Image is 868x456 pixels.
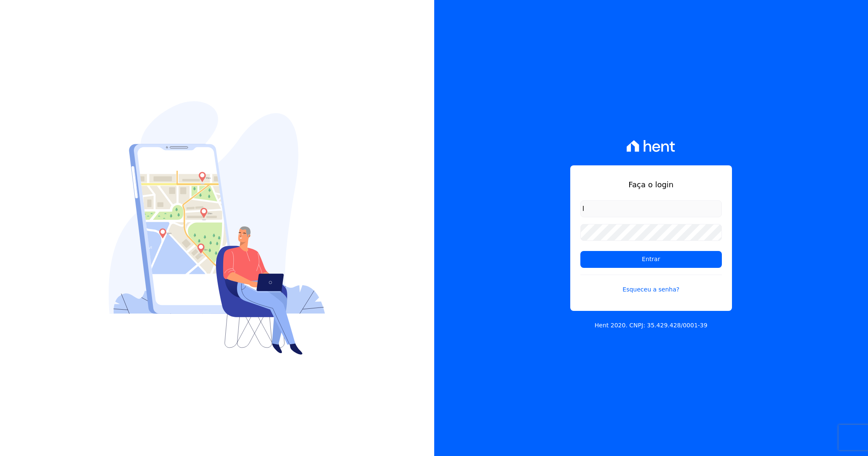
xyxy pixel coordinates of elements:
p: Hent 2020. CNPJ: 35.429.428/0001-39 [595,321,708,330]
input: Entrar [580,251,722,268]
input: Email [580,200,722,217]
h1: Faça o login [580,179,722,190]
a: Esqueceu a senha? [580,275,722,294]
img: Login [109,101,325,355]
